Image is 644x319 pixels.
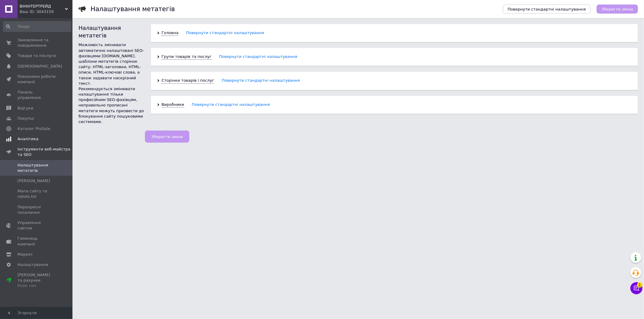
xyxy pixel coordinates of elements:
div: Рекомендується змінювати налаштування тільки професійним SEO-фахівцям, неправильно прописані мета... [78,86,145,125]
span: Аналітика [18,136,38,142]
span: Маркет [18,252,33,257]
input: Пошук [3,21,71,32]
span: Сторінки товарів і послуг [162,78,214,84]
div: Ваш ID: 3043159 [20,9,72,14]
span: Налаштування [18,262,48,267]
span: [DEMOGRAPHIC_DATA] [18,64,62,69]
h1: Налаштування метатегів [91,5,175,13]
a: Повернути стандартні налаштування [192,102,270,107]
span: 1 [637,281,642,287]
a: Повернути стандартні налаштування [219,54,297,59]
span: ВІНІНТЕРТРЕЙД [20,4,65,9]
span: [PERSON_NAME] та рахунки [18,272,56,289]
span: Гаманець компанії [18,236,56,247]
button: Повернути стандартні налаштування [503,5,591,14]
span: Замовлення та повідомлення [18,37,56,48]
span: Інструменти веб-майстра та SEO [18,147,72,157]
button: Чат з покупцем1 [630,282,642,294]
span: Головна [162,30,178,36]
a: Повернути стандартні налаштування [222,78,300,83]
span: Повернути стандартні налаштування [508,7,586,11]
span: Групи товарів та послуг [162,54,212,60]
span: Покупці [18,116,34,121]
span: Виробники [162,102,184,108]
span: Перехресні посилання [18,204,56,215]
span: Товари та послуги [18,53,56,58]
span: Управління сайтом [18,220,56,231]
div: Налаштування метатегів [78,24,145,39]
div: Можливість змінювати автоматично налаштовані SEO-фахівцями [DOMAIN_NAME]. шаблони метатегів сторі... [78,42,145,86]
span: Відгуки [18,106,33,111]
span: Налаштування метатегів [18,163,56,173]
span: Панель управління [18,90,56,100]
span: Каталог ProSale [18,126,50,131]
a: Повернути стандартні налаштування [186,30,264,36]
div: Prom топ [18,283,56,289]
span: Мапа сайту та robots.txt [18,188,56,199]
span: Показники роботи компанії [18,74,56,85]
span: [PERSON_NAME] [18,178,50,184]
